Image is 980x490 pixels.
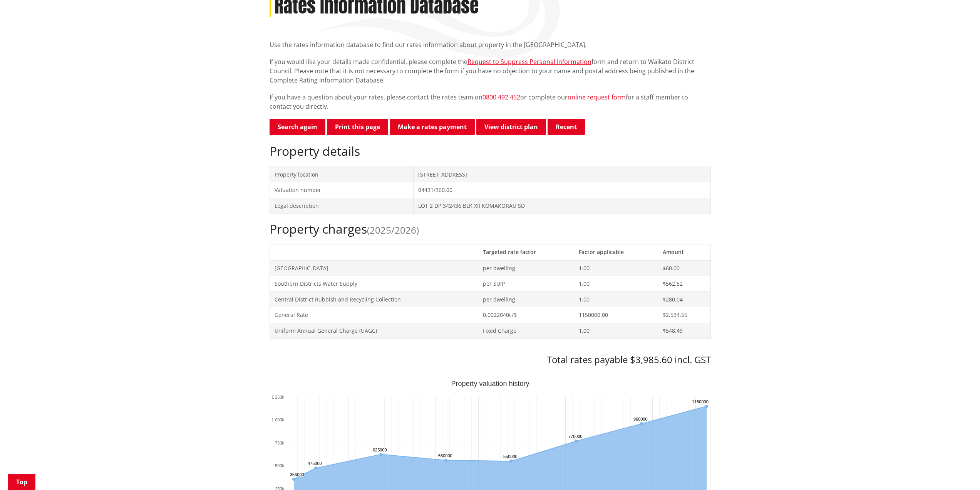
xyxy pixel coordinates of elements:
[413,167,710,182] td: [STREET_ADDRESS]
[574,276,658,292] td: 1.00
[271,395,284,399] text: 1 250k
[478,276,574,292] td: per SUIP
[413,198,710,214] td: LOT 2 DP 342436 BLK XII KOMAKORAU SD
[275,463,284,468] text: 500k
[314,466,317,470] path: Friday, Jun 30, 12:00, 475,000. Capital Value.
[275,441,284,445] text: 750k
[482,93,520,101] a: 0800 492 452
[327,119,388,135] button: Print this page
[270,119,325,135] a: Search again
[633,417,648,421] text: 960000
[574,323,658,338] td: 1.00
[548,119,585,135] button: Recent
[478,244,574,260] th: Targeted rate factor
[478,260,574,276] td: per dwelling
[451,380,529,387] text: Property valuation history
[467,57,591,66] a: Request to Suppress Personal Information
[658,276,710,292] td: $562.52
[290,472,304,477] text: 355000
[444,459,447,462] path: Saturday, Jun 30, 12:00, 560,000. Capital Value.
[640,422,643,425] path: Wednesday, Jun 30, 12:00, 960,000. Capital Value.
[390,119,475,135] a: Make a rates payment
[270,144,711,158] h2: Property details
[575,439,578,443] path: Saturday, Jun 30, 12:00, 770,000. Capital Value.
[270,40,711,49] p: Use the rates information database to find out rates information about property in the [GEOGRAPHI...
[292,478,295,481] path: Thursday, Jun 30, 12:00, 355,000. Capital Value.
[413,182,710,198] td: 04431/360.00
[574,260,658,276] td: 1.00
[658,307,710,323] td: $2,534.55
[270,222,711,236] h2: Property charges
[270,57,711,85] p: If you would like your details made confidential, please complete the form and return to Waikato ...
[705,405,708,408] path: Sunday, Jun 30, 12:00, 1,150,000. Capital Value.
[379,453,382,456] path: Tuesday, Jun 30, 12:00, 625,000. Capital Value.
[373,448,387,452] text: 625000
[270,323,478,338] td: Uniform Annual General Charge (UAGC)
[270,198,413,214] td: Legal description
[478,323,574,338] td: Fixed Charge
[270,260,478,276] td: [GEOGRAPHIC_DATA]
[270,307,478,323] td: General Rate
[574,291,658,307] td: 1.00
[8,474,35,490] a: Top
[367,224,419,236] span: (2025/2026)
[270,276,478,292] td: Southern Districts Water Supply
[568,434,583,439] text: 770000
[568,93,626,101] a: online request form
[574,244,658,260] th: Factor applicable
[308,461,322,466] text: 475000
[270,93,711,111] p: If you have a question about your rates, please contact the rates team on or complete our for a s...
[692,399,709,404] text: 1150000
[658,244,710,260] th: Amount
[658,291,710,307] td: $280.04
[271,418,284,422] text: 1 000k
[270,354,711,365] h3: Total rates payable $3,985.60 incl. GST
[438,453,452,458] text: 560000
[270,167,413,182] td: Property location
[509,460,513,463] path: Tuesday, Jun 30, 12:00, 550,000. Capital Value.
[658,323,710,338] td: $548.49
[945,458,972,485] iframe: Messenger Launcher
[658,260,710,276] td: $60.00
[478,291,574,307] td: per dwelling
[270,291,478,307] td: Central District Rubbish and Recycling Collection
[478,307,574,323] td: 0.0022040c/$
[574,307,658,323] td: 1150000.00
[476,119,546,135] a: View district plan
[270,182,413,198] td: Valuation number
[503,454,518,459] text: 550000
